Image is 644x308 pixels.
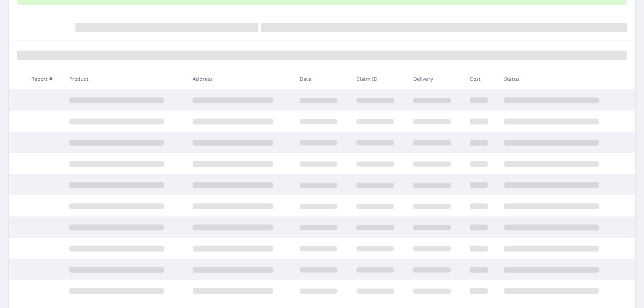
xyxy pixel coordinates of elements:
th: Date [294,68,351,89]
th: Status [498,68,622,89]
th: Address [187,68,294,89]
th: Report # [26,68,64,89]
th: Claim ID [351,68,408,89]
th: Product [64,68,187,89]
th: Cost [464,68,498,89]
th: Delivery [408,68,464,89]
